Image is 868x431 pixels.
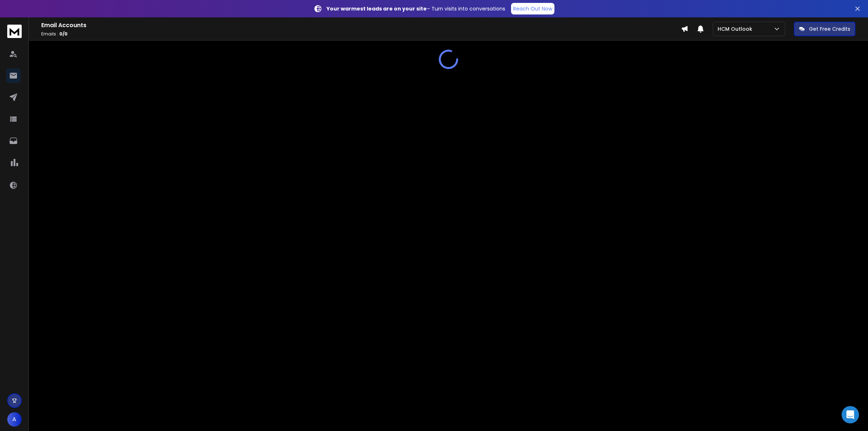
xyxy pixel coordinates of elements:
[327,5,505,12] p: – Turn visits into conversations
[842,406,859,423] div: Open Intercom Messenger
[7,25,22,38] img: logo
[41,21,681,30] h1: Email Accounts
[327,5,427,12] strong: Your warmest leads are on your site
[809,25,850,33] p: Get Free Credits
[59,31,68,37] span: 0 / 0
[718,25,755,33] p: HCM Outlook
[7,412,22,427] button: A
[511,3,554,14] a: Reach Out Now
[513,5,552,12] p: Reach Out Now
[794,22,855,36] button: Get Free Credits
[41,31,681,37] p: Emails :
